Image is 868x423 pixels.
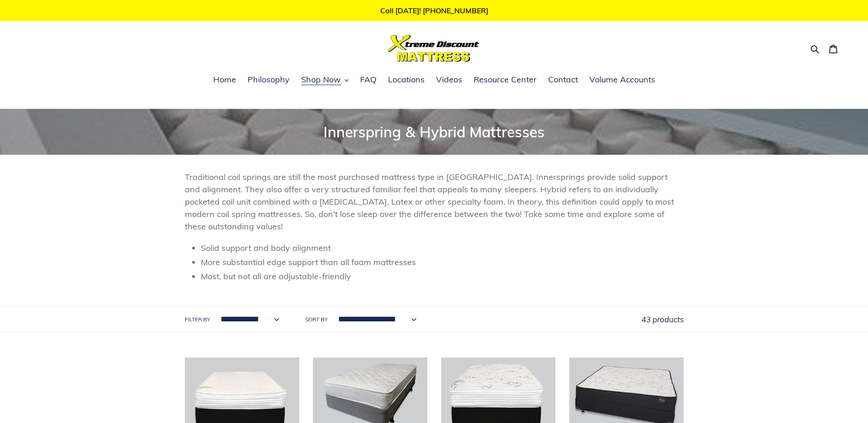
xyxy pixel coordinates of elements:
[383,73,429,87] a: Locations
[388,74,425,85] span: Locations
[356,73,381,87] a: FAQ
[544,73,582,87] a: Contact
[248,74,290,85] span: Philosophy
[185,171,684,233] p: Traditional coil springs are still the most purchased mattress type in [GEOGRAPHIC_DATA]. Innersp...
[305,315,328,324] label: Sort by
[548,74,578,85] span: Contact
[301,74,341,85] span: Shop Now
[642,315,684,324] span: 43 products
[585,73,660,87] a: Volume Accounts
[589,74,655,85] span: Volume Accounts
[436,74,462,85] span: Videos
[297,73,353,87] button: Shop Now
[474,74,537,85] span: Resource Center
[201,242,684,254] li: Solid support and body alignment
[360,74,377,85] span: FAQ
[213,74,236,85] span: Home
[185,315,210,324] label: Filter by
[469,73,541,87] a: Resource Center
[201,270,684,282] li: Most, but not all are adjustable-friendly
[243,73,294,87] a: Philosophy
[323,123,545,141] span: Innerspring & Hybrid Mattresses
[201,256,684,268] li: More substantial edge support than all foam mattresses
[431,73,467,87] a: Videos
[209,73,241,87] a: Home
[388,35,480,62] img: Xtreme Discount Mattress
